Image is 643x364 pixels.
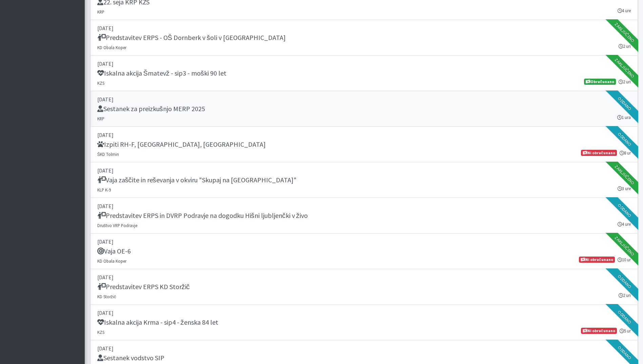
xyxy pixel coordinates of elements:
[618,7,631,14] small: 4 ure
[584,79,616,85] span: Obračunano
[97,344,631,352] p: [DATE]
[97,24,631,32] p: [DATE]
[97,95,631,103] p: [DATE]
[97,247,131,255] h5: Vaja OE-6
[90,20,638,56] a: [DATE] Predstavitev ERPS - OŠ Dornberk v šoli v [GEOGRAPHIC_DATA] KD Obala Koper 2 uri Zaključeno
[90,91,638,127] a: [DATE] Sestanek za preizkušnjo MERP 2025 KRP 1 ura Oddano
[90,127,638,162] a: [DATE] Izpiti RH-F, [GEOGRAPHIC_DATA], [GEOGRAPHIC_DATA] ŠKD Tolmin 8 ur Ni obračunano Oddano
[97,45,126,50] small: KD Obala Koper
[97,151,119,157] small: ŠKD Tolmin
[97,176,297,184] h5: Vaja zaščite in reševanja v okviru "Skupaj na [GEOGRAPHIC_DATA]"
[97,34,286,42] h5: Predstavitev ERPS - OŠ Dornberk v šoli v [GEOGRAPHIC_DATA]
[97,318,218,326] h5: Iskalna akcija Krma - sip4 - ženska 84 let
[579,257,615,263] span: Ni obračunano
[97,273,631,281] p: [DATE]
[97,105,205,113] h5: Sestanek za preizkušnjo MERP 2025
[90,234,638,269] a: [DATE] Vaja OE-6 KD Obala Koper 10 ur Ni obračunano Zaključeno
[97,211,308,220] h5: Predstavitev ERPS in DVRP Podravje na dogodku Hišni ljubljenčki v živo
[97,80,104,86] small: KZS
[97,283,190,291] h5: Predstavitev ERPS KD Storžič
[97,131,631,139] p: [DATE]
[97,69,226,77] h5: Iskalna akcija Šmatevž - sip3 - moški 90 let
[97,223,137,228] small: Društvo VRP Podravje
[97,60,631,68] p: [DATE]
[90,56,638,91] a: [DATE] Iskalna akcija Šmatevž - sip3 - moški 90 let KZS 2 uri Obračunano Zaključeno
[581,328,617,334] span: Ni obračunano
[97,294,116,299] small: KD Storžič
[90,269,638,305] a: [DATE] Predstavitev ERPS KD Storžič KD Storžič 2 uri Oddano
[97,354,164,362] h5: Sestanek vodstvo SIP
[97,202,631,210] p: [DATE]
[97,238,631,246] p: [DATE]
[90,198,638,234] a: [DATE] Predstavitev ERPS in DVRP Podravje na dogodku Hišni ljubljenčki v živo Društvo VRP Podravj...
[97,329,104,335] small: KZS
[97,309,631,317] p: [DATE]
[97,9,104,15] small: KRP
[97,166,631,175] p: [DATE]
[90,305,638,340] a: [DATE] Iskalna akcija Krma - sip4 - ženska 84 let KZS 5 ur Ni obračunano Oddano
[97,116,104,121] small: KRP
[97,187,111,193] small: KLP K-9
[97,258,126,264] small: KD Obala Koper
[97,140,266,148] h5: Izpiti RH-F, [GEOGRAPHIC_DATA], [GEOGRAPHIC_DATA]
[581,150,617,156] span: Ni obračunano
[90,162,638,198] a: [DATE] Vaja zaščite in reševanja v okviru "Skupaj na [GEOGRAPHIC_DATA]" KLP K-9 3 ure Zaključeno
